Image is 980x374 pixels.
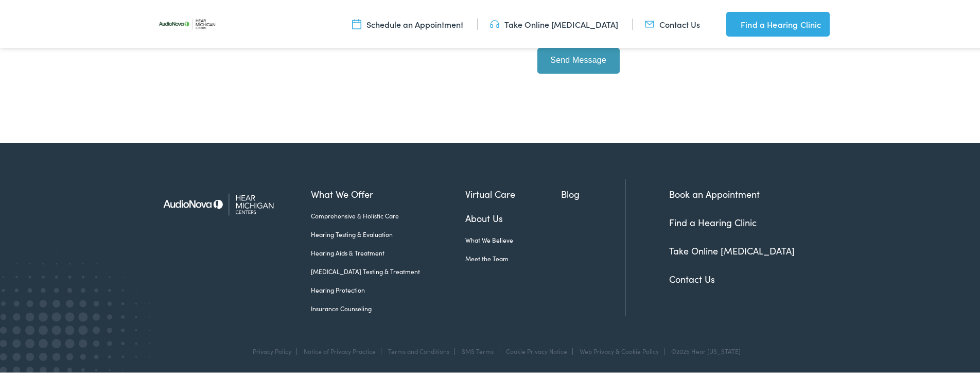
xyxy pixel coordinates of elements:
[561,185,625,199] a: Blog
[465,210,561,224] a: About Us
[537,46,620,72] input: Send Message
[352,17,361,28] img: utility icon
[311,210,466,219] a: Comprehensive & Holistic Care
[465,234,561,243] a: What We Believe
[311,228,466,237] a: Hearing Testing & Evaluation
[311,265,466,275] a: [MEDICAL_DATA] Testing & Treatment
[352,17,463,28] a: Schedule an Appointment
[669,243,795,256] a: Take Online [MEDICAL_DATA]
[311,302,466,312] a: Insurance Counseling
[154,178,296,228] img: Hear Michigan
[669,186,760,199] a: Book an Appointment
[304,345,376,354] a: Notice of Privacy Practice
[726,10,829,35] a: Find a Hearing Clinic
[726,16,736,29] img: utility icon
[669,214,757,227] a: Find a Hearing Clinic
[465,185,561,199] a: Virtual Care
[311,284,466,293] a: Hearing Protection
[388,345,449,354] a: Terms and Conditions
[253,345,291,354] a: Privacy Policy
[669,271,715,284] a: Contact Us
[645,17,700,28] a: Contact Us
[666,346,741,353] div: ©2025 Hear [US_STATE]
[311,185,466,199] a: What We Offer
[462,345,494,354] a: SMS Terms
[465,252,561,262] a: Meet the Team
[490,17,499,28] img: utility icon
[580,345,659,354] a: Web Privacy & Cookie Policy
[311,247,466,256] a: Hearing Aids & Treatment
[506,345,567,354] a: Cookie Privacy Notice
[490,17,618,28] a: Take Online [MEDICAL_DATA]
[645,17,654,28] img: utility icon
